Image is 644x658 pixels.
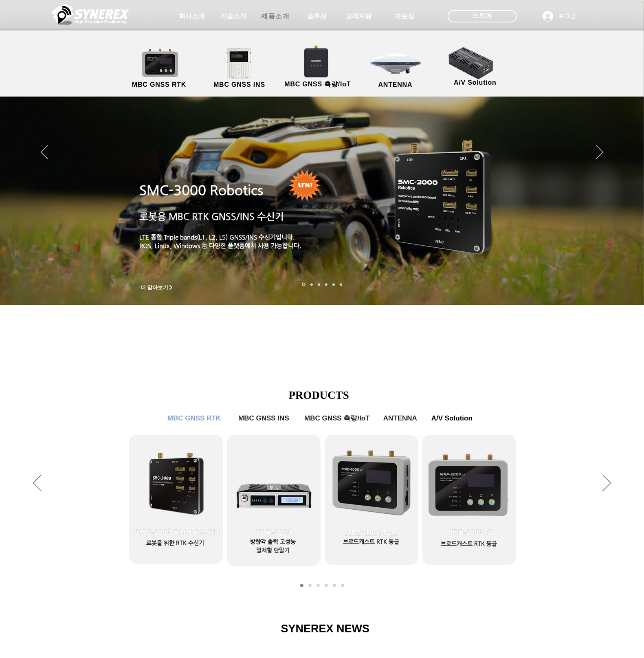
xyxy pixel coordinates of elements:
[296,40,338,82] img: SynRTK__.png
[439,45,512,88] a: A/V Solution
[123,47,196,90] a: MBC GNSS RTK
[289,389,349,401] span: PRODUCTS
[454,79,497,86] span: A/V Solution
[299,410,376,427] a: MBC GNSS 측량/IoT
[448,10,517,22] div: 스토어
[537,9,582,24] button: 로그인
[52,2,129,26] img: 씨너렉스_White_simbol_대지 1.png
[297,8,338,24] a: 솔루션
[596,145,603,161] button: 다음
[385,8,425,24] a: 자료실
[298,584,347,587] nav: 슬라이드
[383,128,503,264] img: KakaoTalk_20241224_155801212.png
[310,283,313,286] a: 드론 8 - SMC 2000
[203,47,276,90] a: MBC GNSS INS
[332,283,335,286] a: 로봇
[304,414,370,423] span: MBC GNSS 측량/IoT
[383,414,417,423] span: ANTENNA
[41,145,48,161] button: 이전
[493,623,644,658] iframe: Wix Chat
[556,12,579,20] span: 로그인
[141,284,169,291] span: 더 알아보기
[302,283,306,286] a: 로봇- SMC 2000
[395,12,415,21] span: 자료실
[317,584,320,587] a: MBC GNSS INS
[255,8,296,24] a: 제품소개
[137,282,178,293] a: 더 알아보기
[602,475,611,493] button: 다음
[278,47,358,90] a: MBC GNSS 측량/IoT
[345,528,398,537] span: MRD-1000T v2
[233,410,295,427] a: MBC GNSS INS
[426,410,479,427] a: A/V Solution
[213,81,265,88] span: MBC GNSS INS
[167,414,221,423] span: MBC GNSS RTK
[325,435,418,561] a: MRD-1000T v2
[215,45,266,81] img: MGI2000_front-removebg-preview (1).png
[179,12,205,21] span: 회사소개
[300,584,303,587] a: MBC GNSS RTK1
[172,8,213,24] a: 회사소개
[132,81,186,88] span: MBC GNSS RTK
[221,12,247,21] span: 기술소개
[281,623,370,635] span: SYNEREX NEWS
[33,475,42,493] button: 이전
[299,283,345,286] nav: 슬라이드
[446,528,492,537] span: MRP-2000v2
[261,12,290,21] span: 제품소개
[162,410,227,427] a: MBC GNSS RTK
[341,584,344,587] a: A/V Solution
[473,11,492,20] span: 스토어
[318,283,320,286] a: 측량 IoT
[338,8,379,24] a: 고객지원
[333,584,336,587] a: ANTENNA
[431,414,473,423] span: A/V Solution
[134,528,219,537] span: SMC-2000 Robotics Kit
[130,435,224,561] a: SMC-2000 Robotics Kit
[213,8,254,24] a: 기술소개
[325,283,327,286] a: 자율주행
[422,435,516,561] a: MRP-2000v2
[227,435,321,561] a: TDR-3000
[238,414,289,423] span: MBC GNSS INS
[256,528,292,537] span: TDR-3000
[308,584,312,587] a: MBC GNSS RTK2
[340,283,342,286] a: 정밀농업
[380,410,421,427] a: ANTENNA
[140,233,295,240] a: LTE 통합 Triple bands(L1, L2, L5) GNSS/INS 수신기입니다.
[308,12,327,21] span: 솔루션
[325,584,328,587] a: MBC GNSS 측량/IoT
[284,80,351,89] span: MBC GNSS 측량/IoT
[378,81,413,88] span: ANTENNA
[140,242,302,249] a: ROS, Linux, Windows 등 다양한 플랫폼에서 사용 가능합니다.
[140,211,284,222] a: 로봇용 MBC RTK GNSS/INS 수신기
[140,183,264,198] a: SMC-3000 Robotics
[359,47,432,90] a: ANTENNA
[346,12,372,21] span: 고객지원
